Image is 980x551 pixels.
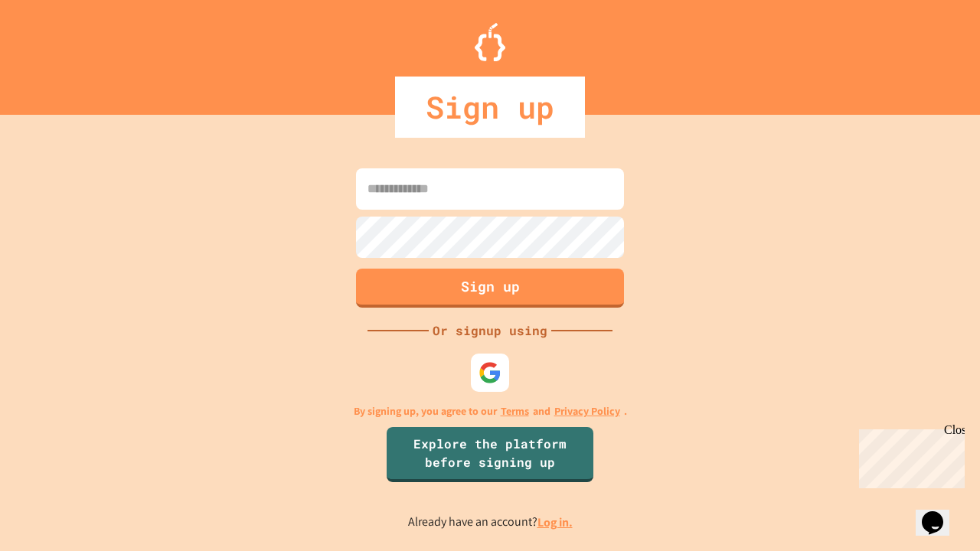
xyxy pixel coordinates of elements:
[6,6,106,97] div: Chat with us now!Close
[354,403,627,419] p: By signing up, you agree to our and .
[475,23,505,61] img: Logo.svg
[554,403,620,419] a: Privacy Policy
[387,427,593,482] a: Explore the platform before signing up
[479,361,501,384] img: google-icon.svg
[395,77,585,138] div: Sign up
[408,513,573,532] p: Already have an account?
[537,514,573,530] a: Log in.
[356,269,624,308] button: Sign up
[429,321,551,340] div: Or signup using
[916,490,965,536] iframe: chat widget
[853,423,965,488] iframe: chat widget
[501,403,529,419] a: Terms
